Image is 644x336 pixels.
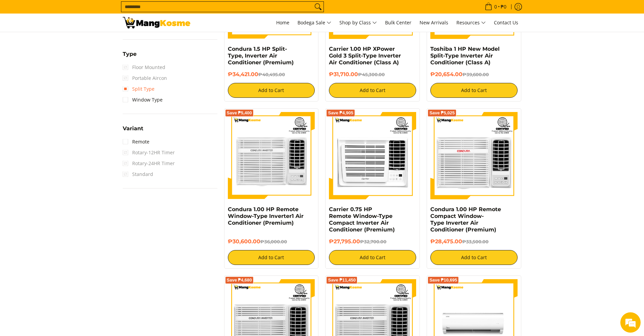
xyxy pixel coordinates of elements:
del: ₱36,000.00 [260,239,287,244]
nav: Main Menu [197,14,522,32]
span: • [483,3,508,10]
a: Contact Us [491,14,522,32]
div: Chat with us now [35,38,114,47]
h6: ₱34,421.00 [228,71,315,78]
button: Add to Cart [430,83,518,98]
span: Variant [123,126,143,131]
span: Save ₱10,695 [429,278,457,282]
a: Remote [123,136,149,147]
span: Bulk Center [385,19,411,26]
h6: ₱31,710.00 [329,71,416,78]
span: Save ₱5,025 [429,111,455,115]
span: Rotary-12HR Timer [123,147,175,158]
a: Bodega Sale [294,14,335,32]
div: Minimize live chat window [111,3,127,20]
del: ₱45,300.00 [358,72,385,77]
h6: ₱28,475.00 [430,238,518,245]
a: Condura 1.00 HP Remote Compact Window-Type Inverter Air Conditioner (Premium) [430,206,501,233]
a: Bulk Center [382,14,415,32]
span: 0 [493,4,498,9]
span: Bodega Sale [297,19,331,27]
span: Save ₱4,905 [328,111,353,115]
h6: ₱20,654.00 [430,71,518,78]
span: We're online! [39,85,93,154]
a: Window Type [123,94,163,105]
del: ₱39,600.00 [462,72,489,77]
span: Save ₱4,680 [227,278,252,282]
a: Condura 1.5 HP Split-Type, Inverter Air Conditioner (Premium) [228,46,294,66]
span: Contact Us [494,19,518,26]
span: ₱0 [500,4,507,9]
summary: Open [123,126,143,136]
button: Add to Cart [228,83,315,98]
button: Add to Cart [228,250,315,265]
a: Carrier 0.75 HP Remote Window-Type Compact Inverter Air Conditioner (Premium) [329,206,395,233]
span: Floor Mounted [123,62,165,73]
span: Save ₱5,400 [227,111,252,115]
del: ₱33,500.00 [462,239,488,244]
del: ₱32,700.00 [360,239,386,244]
img: Condura 1.00 HP Remote Compact Window-Type Inverter Air Conditioner (Premium) [430,112,518,199]
img: Carrier 0.75 HP Remote Window-Type Compact Inverter Air Conditioner (Premium) [329,112,416,199]
span: Standard [123,169,153,180]
a: Home [273,14,293,32]
span: Home [276,19,289,26]
a: Split Type [123,84,154,94]
summary: Open [123,51,137,62]
a: Condura 1.00 HP Remote Window-Type Inverter1 Air Conditioner (Premium) [228,206,304,226]
span: Portable Aircon [123,73,167,84]
button: Add to Cart [329,83,416,98]
img: Bodega Sale Aircon l Mang Kosme: Home Appliances Warehouse Sale [123,17,190,28]
button: Add to Cart [430,250,518,265]
span: Resources [456,19,486,27]
span: New Arrivals [420,19,448,26]
button: Search [313,2,324,12]
h6: ₱30,600.00 [228,238,315,245]
a: Toshiba 1 HP New Model Split-Type Inverter Air Conditioner (Class A) [430,46,500,66]
span: Rotary-24HR Timer [123,158,175,169]
a: New Arrivals [416,14,452,32]
button: Add to Cart [329,250,416,265]
span: Save ₱11,450 [328,278,356,282]
textarea: Type your message and hit 'Enter' [3,185,129,208]
span: Type [123,51,137,57]
h6: ₱27,795.00 [329,238,416,245]
del: ₱40,495.00 [258,72,285,77]
a: Shop by Class [336,14,380,32]
img: Condura 1.00 HP Remote Window-Type Inverter1 Air Conditioner (Premium) [228,112,315,199]
a: Carrier 1.00 HP XPower Gold 3 Split-Type Inverter Air Conditioner (Class A) [329,46,401,66]
a: Resources [453,14,489,32]
span: Shop by Class [339,19,377,27]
